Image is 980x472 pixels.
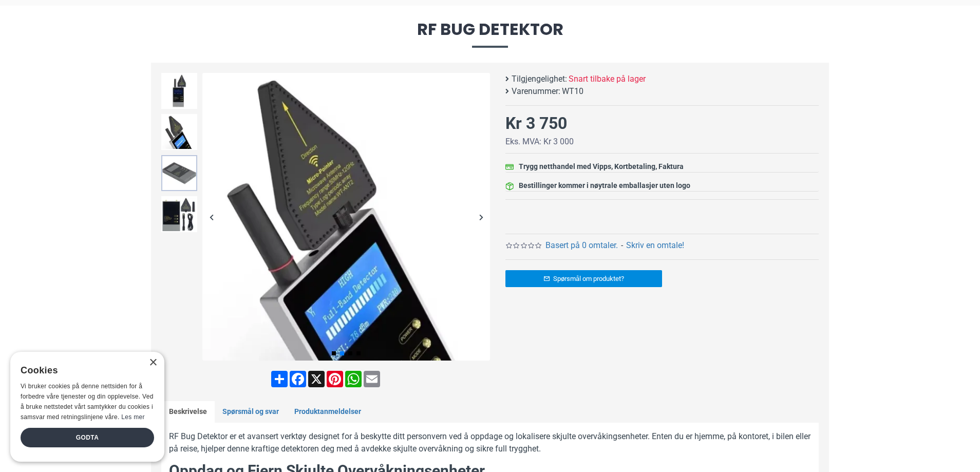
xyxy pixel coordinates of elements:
span: RF Bug detektor [151,21,829,47]
b: Tilgjengelighet: [512,73,567,85]
a: Beskrivelse [161,401,215,423]
div: Trygg netthandel med Vipps, Kortbetaling, Faktura [519,161,684,172]
div: Godta [21,428,154,447]
div: Cookies [21,360,147,382]
span: Go to slide 3 [348,351,352,355]
a: WhatsApp [344,371,363,387]
div: Previous slide [202,208,220,226]
a: Facebook [289,371,307,387]
a: Email [363,371,381,387]
div: Kr 3 750 [505,111,567,136]
span: WT10 [562,85,583,98]
img: RF Bug detektor - Spygadgets.no [161,73,197,109]
a: Share [270,371,289,387]
b: Varenummer: [512,85,560,98]
a: Basert på 0 omtaler. [545,239,618,252]
img: RF Bug detektor - Spygadgets.no [161,155,197,191]
a: X [307,371,326,387]
a: Produktanmeldelser [287,401,369,423]
p: RF Bug Detektor er et avansert verktøy designet for å beskytte ditt personvern ved å oppdage og l... [169,430,811,455]
a: Pinterest [326,371,344,387]
span: Go to slide 4 [356,351,361,355]
a: Skriv en omtale! [626,239,684,252]
a: Les mer, opens a new window [121,413,144,421]
span: Vi bruker cookies på denne nettsiden for å forbedre våre tjenester og din opplevelse. Ved å bruke... [21,383,154,420]
img: RF Bug detektor - Spygadgets.no [202,73,490,361]
span: Go to slide 1 [332,351,336,355]
a: Spørsmål og svar [215,401,287,423]
div: Close [149,359,157,367]
img: RF Bug detektor - Spygadgets.no [161,196,197,232]
a: Spørsmål om produktet? [505,270,662,287]
span: Go to slide 2 [340,351,344,355]
div: Next slide [472,208,490,226]
span: Snart tilbake på lager [569,73,646,85]
div: Bestillinger kommer i nøytrale emballasjer uten logo [519,180,690,191]
img: RF Bug detektor - Spygadgets.no [161,114,197,150]
b: - [621,240,623,250]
